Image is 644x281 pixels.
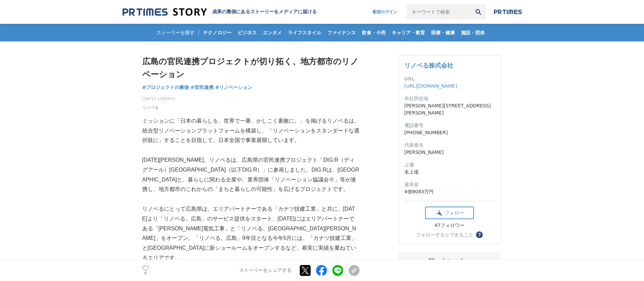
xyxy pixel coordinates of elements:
p: [DATE][PERSON_NAME]、リノベるは、広島県の官民連携プロジェクト「DIG:R（ディグアール）[GEOGRAPHIC_DATA]（以下DIG:R）」に参画しました。DIG:Rは、[... [142,155,360,194]
a: ファイナンス [325,24,358,41]
span: ビジネス [235,30,259,36]
dt: 代表者名 [404,142,495,149]
a: 飲食・小売 [359,24,388,41]
a: 成果の裏側にあるストーリーをメディアに届ける 成果の裏側にあるストーリーをメディアに届ける [123,7,317,17]
span: テクノロジー [200,30,234,36]
a: リノベる [142,105,159,111]
a: #プロジェクトの裏側 [142,84,189,91]
a: キャリア・教育 [389,24,428,41]
span: エンタメ [260,30,284,36]
span: ファイナンス [325,30,358,36]
dt: URL [404,75,495,83]
dd: [PHONE_NUMBER] [404,129,495,136]
div: フォローするとできること [416,232,473,237]
button: ？ [476,231,483,238]
a: #リノベーション [215,84,253,91]
div: メディア問い合わせ先 [404,258,495,266]
span: #プロジェクトの裏側 [142,84,189,90]
button: 検索 [471,4,486,19]
dt: 本社所在地 [404,95,495,102]
input: キーワードで検索 [407,4,471,19]
h1: 広島の官民連携プロジェクトが切り拓く、地方都市のリノベーション [142,55,360,81]
a: エンタメ [260,24,284,41]
dd: [PERSON_NAME][STREET_ADDRESS][PERSON_NAME] [404,102,495,117]
img: 成果の裏側にあるストーリーをメディアに届ける [123,7,207,17]
dt: 上場 [404,161,495,169]
p: リノベるにとって広島県は、エリアパートナーである「カナツ技建工業」と共に、[DATE]より「リノベる。広島」のサービス提供をスタート、[DATE]にはエリアパートナーである「[PERSON_NA... [142,204,360,263]
span: 施設・団体 [458,30,487,36]
span: 飲食・小売 [359,30,388,36]
span: #リノベーション [215,84,253,90]
dd: 未上場 [404,169,495,176]
span: 医療・健康 [428,30,458,36]
a: ビジネス [235,24,259,41]
span: ？ [477,232,482,237]
a: リノベる株式会社 [404,62,453,69]
a: [URL][DOMAIN_NAME] [404,83,457,89]
a: 配信ログイン [366,4,404,19]
a: ライフスタイル [285,24,324,41]
p: ミッションに「日本の暮らしを、世界で一番、かしこく素敵に。」を掲げるリノベるは、統合型リノベーションプラットフォームを構築し、「リノベーションをスタンダードな選択肢に」することを目指して、日本全... [142,116,360,145]
a: #官民連携 [190,84,214,91]
a: 医療・健康 [428,24,458,41]
p: ストーリーをシェアする [239,267,292,274]
dt: 資本金 [404,181,495,188]
p: 9 [142,272,149,275]
span: ライフスタイル [285,30,324,36]
a: 施設・団体 [458,24,487,41]
a: テクノロジー [200,24,234,41]
span: [DATE] 13時00分 [142,96,176,102]
span: #官民連携 [190,84,214,90]
div: 47フォロワー [425,223,474,229]
dd: 4億9083万円 [404,188,495,195]
h2: 成果の裏側にあるストーリーをメディアに届ける [212,9,317,15]
img: prtimes [494,9,522,15]
dd: [PERSON_NAME] [404,149,495,156]
span: キャリア・教育 [389,30,428,36]
dt: 電話番号 [404,122,495,129]
button: フォロー [425,207,474,219]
